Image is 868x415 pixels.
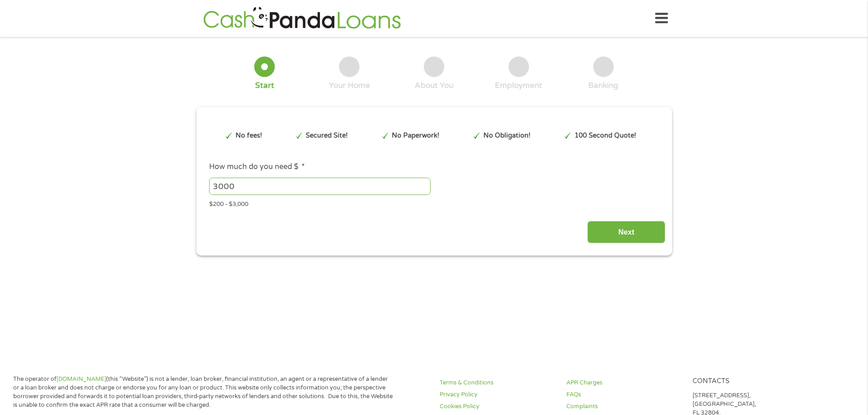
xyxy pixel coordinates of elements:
[588,81,618,91] div: Banking
[209,197,658,209] div: $200 - $3,000
[587,221,665,243] input: Next
[440,390,555,399] a: Privacy Policy
[566,390,682,399] a: FAQs
[440,402,555,411] a: Cookies Policy
[200,5,404,31] img: GetLoanNow Logo
[483,131,530,141] p: No Obligation!
[13,375,393,410] p: The operator of (this “Website”) is not a lender, loan broker, financial institution, an agent or...
[329,81,370,91] div: Your Home
[566,402,682,411] a: Complaints
[693,377,808,386] h4: Contacts
[575,131,636,141] p: 100 Second Quote!
[56,375,106,383] a: [DOMAIN_NAME]
[566,379,682,387] a: APR Charges
[392,131,439,141] p: No Paperwork!
[306,131,348,141] p: Secured Site!
[209,162,305,172] label: How much do you need $
[495,81,542,91] div: Employment
[255,81,274,91] div: Start
[440,379,555,387] a: Terms & Conditions
[236,131,262,141] p: No fees!
[415,81,453,91] div: About You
